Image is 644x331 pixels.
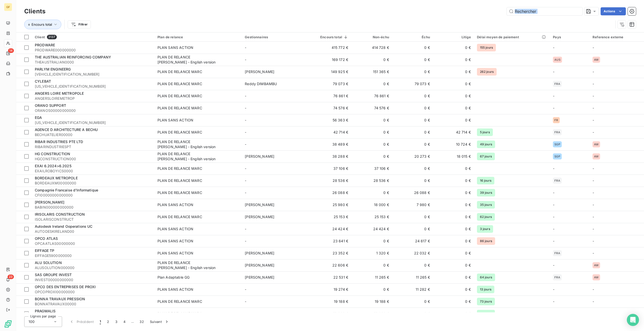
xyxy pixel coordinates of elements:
td: 74 576 € [351,102,392,114]
span: ALU SOLUTION [35,260,62,265]
span: - [593,203,594,207]
span: AUS [554,58,560,61]
td: 23 352 € [308,247,351,259]
td: 0 € [351,54,392,66]
div: Litige [436,35,471,39]
span: - [553,166,554,171]
span: - [245,299,246,304]
span: - [593,130,594,134]
span: - [593,287,594,291]
span: - [553,227,554,231]
td: 0 € [433,66,474,78]
div: PLAN SANS ACTION [157,118,193,123]
span: 49 jours [477,141,495,148]
span: - [553,263,554,267]
div: PLAN DE RELANCE MARC [157,311,202,316]
span: - [245,166,246,171]
span: Reddy DIMBAMBU [245,82,277,86]
td: 0 € [433,199,474,211]
span: Autodesk Ireland Ooperations UC [35,224,93,228]
span: - [593,118,594,122]
span: [PERSON_NAME] [245,251,274,255]
div: Open Intercom Messenger [627,314,639,326]
td: 414 728 € [351,42,392,54]
td: 7 980 € [392,199,433,211]
td: 0 € [392,90,433,102]
td: 26 088 € [392,187,433,199]
td: 0 € [433,102,474,114]
span: BECHUATELIER00000 [35,132,151,137]
td: 0 € [433,235,474,247]
div: Reference externe [593,35,641,39]
span: EIFFAGE TP [35,248,55,253]
td: 0 € [433,211,474,223]
span: - [245,57,246,62]
span: - [553,239,554,243]
span: [PERSON_NAME] [245,215,274,219]
td: 18 015 € [433,150,474,162]
td: 18 000 € [351,308,392,320]
span: INVEST00000000000 [35,277,151,282]
span: [VEHICLE_IDENTIFICATION_NUMBER] [35,72,151,77]
span: - [593,94,594,98]
span: AW [594,264,599,267]
span: - [245,130,246,134]
span: THEAUSTRALIAN0000 [35,60,151,65]
td: 19 274 € [308,283,351,295]
td: 0 € [433,78,474,90]
div: PLAN DE RELANCE MARC [157,166,202,171]
span: - [553,203,554,207]
span: BONNA TRAVAUX PRESSION [35,297,85,301]
span: IRISOLARIS CONSTRUCTION [35,212,85,216]
span: 16 jours [477,177,494,184]
td: 11 265 € [392,271,433,283]
td: 0 € [392,66,433,78]
span: - [245,142,246,146]
button: Filtrer [68,20,91,28]
span: PRODWARE000000000 [35,48,151,53]
button: Actions [601,7,626,15]
span: 5 jours [477,128,493,136]
div: Pays [553,35,586,39]
span: [PERSON_NAME] [245,275,274,279]
span: - [593,299,594,304]
span: PRAGMALIS [35,309,56,313]
div: PLAN SANS ACTION [157,239,193,244]
td: 18 000 € [308,308,351,320]
td: 79 073 € [308,78,351,90]
td: 26 088 € [308,187,351,199]
td: 0 € [392,138,433,150]
td: 56 363 € [308,114,351,126]
span: 62 jours [477,213,495,221]
td: 11 265 € [351,271,392,283]
td: 25 153 € [308,211,351,223]
span: BABIN000000000000 [35,205,151,210]
td: 18 000 € [351,199,392,211]
span: ORANOS00000000000 [35,108,151,113]
span: BORDEAUXM00000000 [35,181,151,186]
img: Logo LeanPay [4,320,12,328]
span: - [245,227,246,231]
td: 0 € [392,42,433,54]
td: 0 € [392,102,433,114]
td: 0 € [351,78,392,90]
span: SGP [554,155,560,158]
td: 11 282 € [392,283,433,295]
div: PLAN DE RELANCE [PERSON_NAME] - English version [157,260,221,270]
span: - [553,311,554,316]
div: PLAN DE RELANCE [PERSON_NAME] - English version [157,55,221,65]
span: PARLYM ENGINEERG [35,67,71,71]
div: PLAN DE RELANCE MARC [157,178,202,183]
button: 4 [120,316,128,327]
span: EIFFAGE5900000000 [35,253,151,258]
span: RIBARINDUSTRIESPT [35,144,151,149]
span: AGENCE D ARCHITECTURE A BECHU [35,127,98,132]
td: 0 € [433,283,474,295]
td: 0 € [433,90,474,102]
td: 22 032 € [392,247,433,259]
td: 79 073 € [392,78,433,90]
td: 0 € [433,162,474,175]
td: 149 925 € [308,66,351,78]
div: PLAN DE RELANCE MARC [157,81,202,86]
td: 25 980 € [308,199,351,211]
